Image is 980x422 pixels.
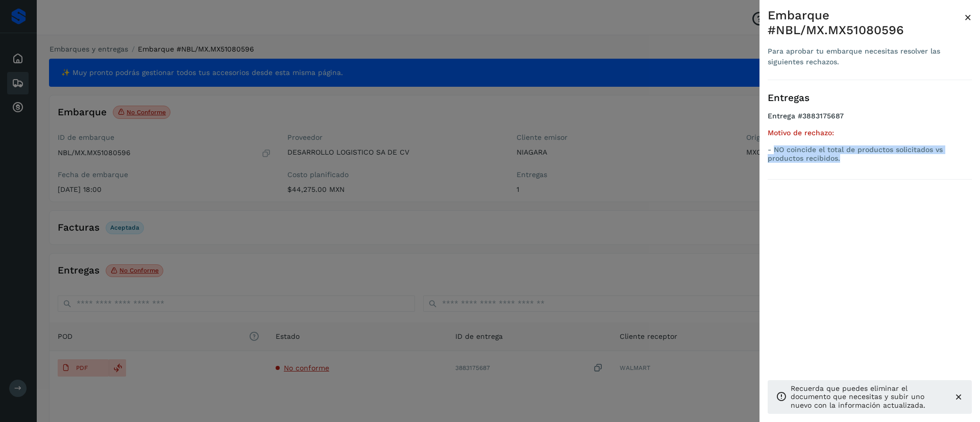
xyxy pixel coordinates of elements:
[964,8,972,27] button: Close
[768,112,972,129] h4: Entrega #3883175687
[768,145,972,163] p: - NO coincide el total de productos solicitados vs productos recibidos.
[768,92,972,104] h3: Entregas
[964,10,972,24] span: ×
[768,129,972,137] h5: Motivo de rechazo:
[791,384,945,410] p: Recuerda que puedes eliminar el documento que necesitas y subir uno nuevo con la información actu...
[768,8,964,38] div: Embarque #NBL/MX.MX51080596
[768,46,964,67] div: Para aprobar tu embarque necesitas resolver las siguientes rechazos.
